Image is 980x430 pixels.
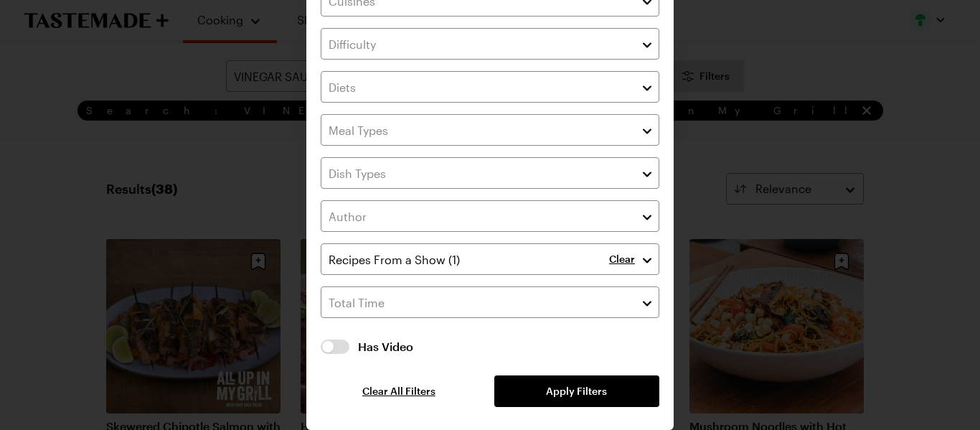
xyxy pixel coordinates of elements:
[321,200,659,232] input: Author
[609,253,635,266] button: Clear Recipes From a Show filter
[362,384,435,398] span: Clear All Filters
[321,71,659,103] input: Diets
[358,338,659,355] span: Has Video
[546,384,607,398] span: Apply Filters
[609,253,635,266] p: Clear
[321,384,477,398] button: Clear All Filters
[321,286,659,318] input: Total Time
[321,243,659,275] input: Recipes From a Show (1)
[321,28,659,60] input: Difficulty
[321,114,659,146] input: Meal Types
[321,157,659,189] input: Dish Types
[494,375,659,407] button: Apply Filters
